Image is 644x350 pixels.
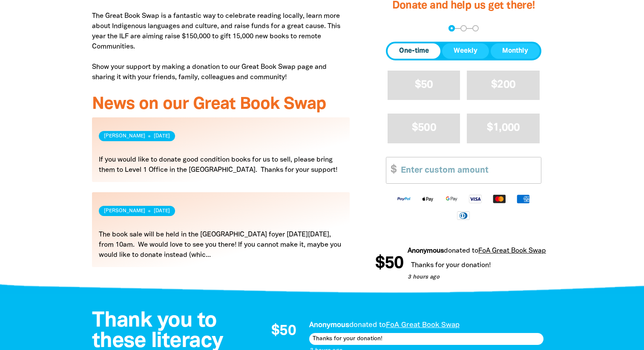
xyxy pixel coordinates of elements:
button: Navigate to step 3 of 3 to enter your payment details [472,26,479,32]
img: Paypal logo [392,194,416,204]
div: Paginated content [92,117,350,277]
button: $200 [467,71,540,100]
span: $ [386,157,397,183]
button: Navigate to step 1 of 3 to enter your donation amount [448,26,455,32]
img: American Express logo [511,194,535,204]
button: $500 [388,114,460,143]
span: $50 [271,324,296,339]
div: Donation frequency [386,42,541,61]
span: Monthly [502,46,528,57]
img: Diners Club logo [451,211,475,220]
button: Weekly [442,44,489,59]
button: Monthly [491,44,540,59]
span: donated to [349,322,386,328]
span: Donate and help us get there! [392,1,535,11]
img: Visa logo [463,194,487,204]
p: 3 hours ago [400,273,538,282]
span: $50 [368,256,396,273]
a: FoA Great Book Swap [386,322,460,328]
img: Mastercard logo [487,194,511,204]
span: $200 [491,80,515,90]
h3: News on our Great Book Swap [92,95,350,114]
button: $1,000 [467,114,540,143]
div: Thanks for your donation! [400,259,538,272]
img: Apple Pay logo [416,194,440,204]
span: $50 [545,256,573,273]
button: One-time [388,44,440,59]
em: Anonymous [309,322,349,328]
em: Anonymous [400,248,436,254]
img: Google Pay logo [440,194,463,204]
a: FoA Great Book Swap [471,248,538,254]
span: One-time [399,46,429,57]
span: $500 [412,123,436,133]
span: $1,000 [487,123,520,133]
button: Navigate to step 2 of 3 to enter your details [460,26,467,32]
span: $50 [415,80,433,90]
input: Enter custom amount [395,157,541,183]
div: Donation stream [375,246,552,282]
div: Thanks for your donation! [309,333,543,345]
span: Weekly [454,46,477,57]
span: donated to [436,248,471,254]
button: $50 [388,71,460,100]
div: Available payment methods [386,187,541,227]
